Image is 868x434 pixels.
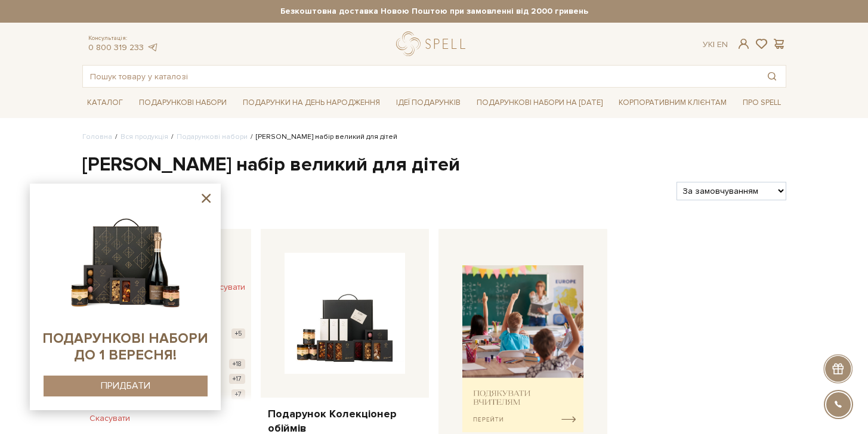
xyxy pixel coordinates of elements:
button: Скасувати [205,278,245,297]
a: En [717,39,728,49]
button: Пошук товару у каталозі [758,66,786,87]
a: Корпоративним клієнтам [614,92,731,113]
a: telegram [147,42,159,52]
a: Подарункові набори на [DATE] [472,92,607,113]
button: Скасувати [82,409,137,428]
span: | [713,39,715,49]
span: +17 [229,374,245,384]
a: logo [396,32,471,56]
span: +18 [229,359,245,369]
h1: [PERSON_NAME] набір великий для дітей [82,153,786,178]
a: Каталог [82,94,128,112]
a: Подарункові набори [134,94,231,112]
li: [PERSON_NAME] набір великий для дітей [248,132,397,142]
span: +7 [231,389,245,399]
span: Консультація: [88,35,159,42]
div: Ук [703,39,728,50]
a: Вся продукція [121,132,168,141]
a: Подарункові набори [177,132,248,141]
a: 0 800 319 233 [88,42,144,52]
img: banner [462,265,583,433]
input: Пошук товару у каталозі [83,66,758,87]
a: Про Spell [738,94,786,112]
a: Ідеї подарунків [391,94,465,112]
strong: Безкоштовна доставка Новою Поштою при замовленні від 2000 гривень [82,6,786,17]
span: +5 [231,328,245,339]
a: Головна [82,132,112,141]
a: Подарунки на День народження [238,94,385,112]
